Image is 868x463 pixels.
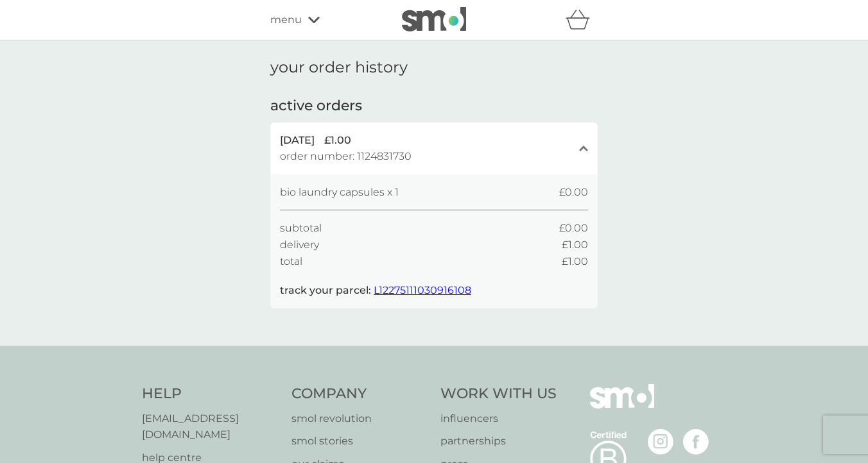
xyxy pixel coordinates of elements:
div: basket [566,7,598,33]
span: £0.00 [559,184,588,201]
img: smol [590,384,654,428]
span: [DATE] [280,132,315,149]
span: £1.00 [562,237,588,253]
a: influencers [440,410,557,427]
span: bio laundry capsules x 1 [280,184,399,201]
span: order number: 1124831730 [280,148,412,165]
h4: Work With Us [440,384,557,404]
img: smol [402,7,466,31]
h2: active orders [270,96,362,116]
span: menu [270,12,302,28]
h4: Help [142,384,279,404]
h4: Company [291,384,428,404]
h1: your order history [270,58,408,77]
span: £0.00 [559,220,588,237]
span: £1.00 [324,132,351,149]
a: smol revolution [291,410,428,427]
span: £1.00 [562,253,588,270]
span: subtotal [280,220,322,237]
a: L12275111030916108 [374,284,471,296]
span: total [280,253,302,270]
p: track your parcel: [280,282,471,299]
a: partnerships [440,433,557,450]
a: [EMAIL_ADDRESS][DOMAIN_NAME] [142,410,279,443]
span: delivery [280,237,319,253]
img: visit the smol Facebook page [683,429,709,455]
a: smol stories [291,433,428,450]
img: visit the smol Instagram page [648,429,673,455]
